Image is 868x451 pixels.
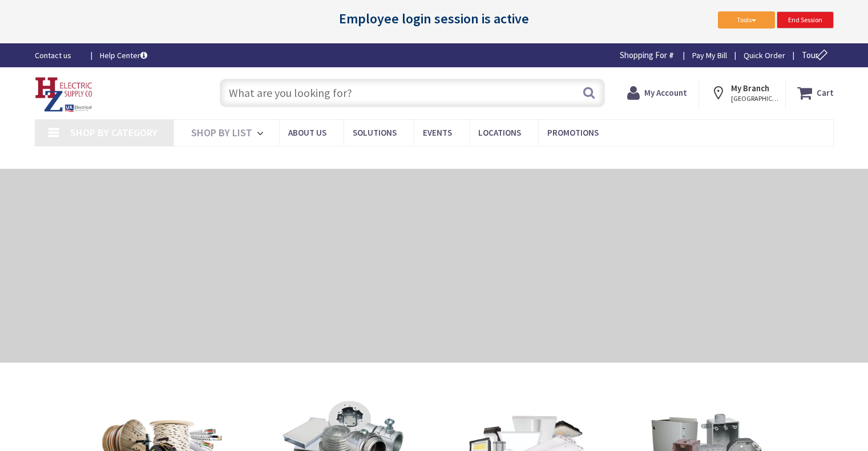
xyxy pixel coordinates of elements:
[669,50,674,60] strong: #
[620,50,667,60] span: Shopping For
[100,50,147,61] a: Help Center
[817,83,834,103] strong: Cart
[710,83,774,103] div: My Branch [GEOGRAPHIC_DATA], [GEOGRAPHIC_DATA]
[788,15,822,24] span: End Session
[70,126,158,139] span: Shop By Category
[423,127,452,138] span: Events
[744,50,785,61] a: Quick Order
[547,127,599,138] span: Promotions
[220,79,605,107] input: What are you looking for?
[478,127,521,138] span: Locations
[35,50,82,61] a: Contact us
[35,77,93,112] img: HZ Electric Supply
[731,94,780,103] span: [GEOGRAPHIC_DATA], [GEOGRAPHIC_DATA]
[644,87,687,98] strong: My Account
[731,83,769,94] strong: My Branch
[191,126,252,139] span: Shop By List
[288,127,326,138] span: About Us
[692,50,727,61] a: Pay My Bill
[777,11,834,29] a: End Session
[718,11,775,29] button: Tools
[627,83,687,103] a: My Account
[339,11,529,26] span: Employee login session is active
[802,50,831,60] span: Tour
[353,127,397,138] span: Solutions
[797,83,834,103] a: Cart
